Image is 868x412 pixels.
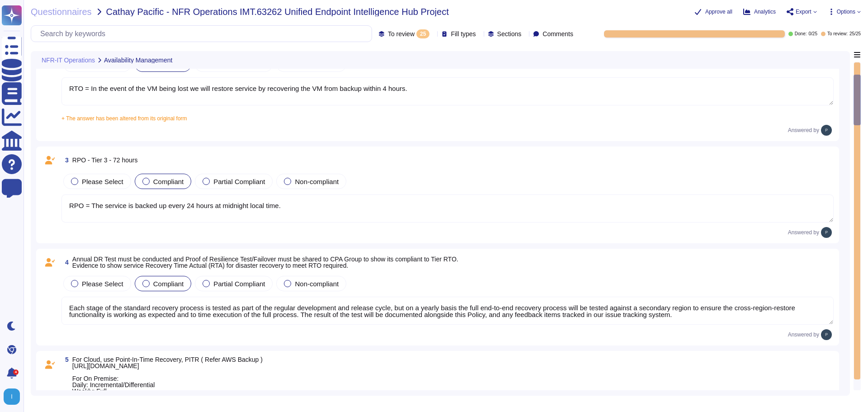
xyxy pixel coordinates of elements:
[4,388,20,405] img: user
[451,31,476,37] span: Fill types
[788,332,819,337] span: Answered by
[295,178,339,185] span: Non-compliant
[694,8,732,15] button: Approve all
[295,280,339,288] span: Non-compliant
[104,57,173,63] span: Availability Management
[61,115,187,122] span: + The answer has been altered from its original form
[754,9,776,14] span: Analytics
[153,280,184,288] span: Compliant
[31,7,92,16] span: Questionnaires
[61,77,834,105] textarea: RTO = In the event of the VM being lost we will restore service by recovering the VM from backup ...
[542,31,573,37] span: Comments
[13,369,19,375] div: 4
[2,387,26,407] button: user
[827,32,848,36] span: To review:
[416,29,429,38] div: 25
[705,9,732,14] span: Approve all
[153,178,184,185] span: Compliant
[837,9,855,14] span: Options
[213,178,265,185] span: Partial Compliant
[61,157,69,163] span: 3
[821,329,832,340] img: user
[72,256,458,269] span: Annual DR Test must be conducted and Proof of Resilience Test/Failover must be shared to CPA Grou...
[821,125,832,136] img: user
[106,7,449,16] span: Cathay Pacific - NFR Operations IMT.63262 Unified Endpoint Intelligence Hub Project
[849,32,861,36] span: 25 / 25
[61,356,69,363] span: 5
[795,32,807,36] span: Done:
[72,156,138,164] span: RPO - Tier 3 - 72 hours
[36,26,372,42] input: Search by keywords
[388,31,415,37] span: To review
[808,32,817,36] span: 0 / 25
[743,8,776,15] button: Analytics
[796,9,811,14] span: Export
[82,178,123,185] span: Please Select
[788,230,819,235] span: Answered by
[213,280,265,288] span: Partial Compliant
[61,259,69,265] span: 4
[82,280,123,288] span: Please Select
[788,128,819,133] span: Answered by
[821,227,832,238] img: user
[61,297,834,325] textarea: Each stage of the standard recovery process is tested as part of the regular development and rele...
[42,57,95,63] span: NFR-IT Operations
[497,31,522,37] span: Sections
[61,194,834,223] textarea: RPO = The service is backed up every 24 hours at midnight local time.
